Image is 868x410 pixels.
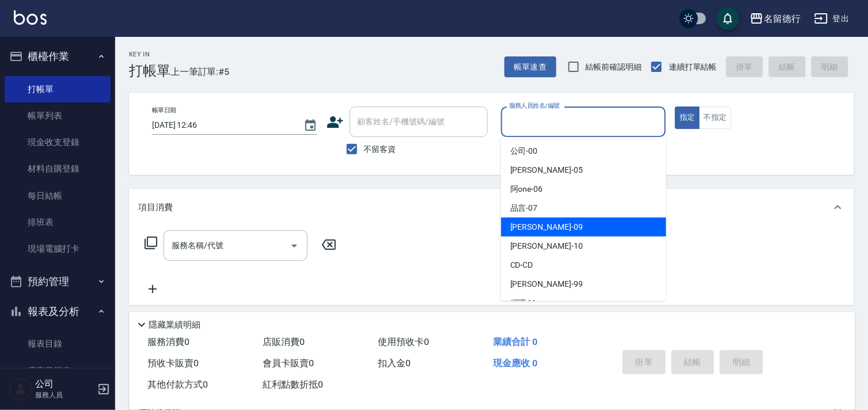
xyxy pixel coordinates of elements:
span: 使用預收卡 0 [378,336,429,347]
span: 現金應收 0 [493,358,537,369]
button: save [717,7,740,30]
p: 服務人員 [35,390,94,400]
span: 經理 -M [510,297,536,309]
button: 報表及分析 [5,297,111,327]
input: YYYY/MM/DD hh:mm [152,116,292,135]
span: 店販消費 0 [263,336,305,347]
span: 紅利點數折抵 0 [263,379,323,390]
a: 店家日報表 [5,358,111,384]
a: 現場電腦打卡 [5,236,111,262]
span: 服務消費 0 [147,336,189,347]
span: CD -CD [510,259,533,271]
button: 登出 [810,8,854,29]
span: [PERSON_NAME] -09 [510,221,583,233]
button: 名留德行 [745,7,805,31]
button: 櫃檯作業 [5,41,111,71]
label: 帳單日期 [152,106,176,115]
span: 預收卡販賣 0 [147,358,199,369]
p: 項目消費 [138,202,173,214]
span: [PERSON_NAME] -99 [510,278,583,290]
button: 預約管理 [5,267,111,297]
div: 名留德行 [764,12,801,26]
button: Choose date, selected date is 2025-08-16 [297,112,324,139]
span: 品言 -07 [510,202,538,214]
a: 排班表 [5,209,111,236]
button: 帳單速查 [505,56,556,78]
img: Person [9,378,32,401]
span: 扣入金 0 [378,358,411,369]
span: [PERSON_NAME] -10 [510,240,583,252]
a: 材料自購登錄 [5,155,111,182]
a: 帳單列表 [5,102,111,129]
span: 公司 -00 [510,145,538,157]
a: 打帳單 [5,76,111,102]
span: 阿one -06 [510,183,543,195]
h5: 公司 [35,378,94,390]
h2: Key In [129,51,170,58]
button: 指定 [675,107,700,129]
label: 服務人員姓名/編號 [509,101,560,110]
span: 結帳前確認明細 [586,61,642,73]
img: Logo [14,10,47,25]
button: 不指定 [699,107,731,129]
span: 其他付款方式 0 [147,379,208,390]
a: 每日結帳 [5,183,111,209]
span: 會員卡販賣 0 [263,358,314,369]
span: 不留客資 [364,143,396,155]
a: 現金收支登錄 [5,129,111,155]
span: [PERSON_NAME] -05 [510,164,583,176]
span: 上一筆訂單:#5 [170,64,230,79]
h3: 打帳單 [129,63,170,79]
div: 項目消費 [129,189,854,226]
p: 隱藏業績明細 [149,319,200,331]
span: 業績合計 0 [493,336,537,347]
span: 連續打單結帳 [669,61,717,73]
a: 報表目錄 [5,331,111,357]
button: Open [285,237,304,255]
